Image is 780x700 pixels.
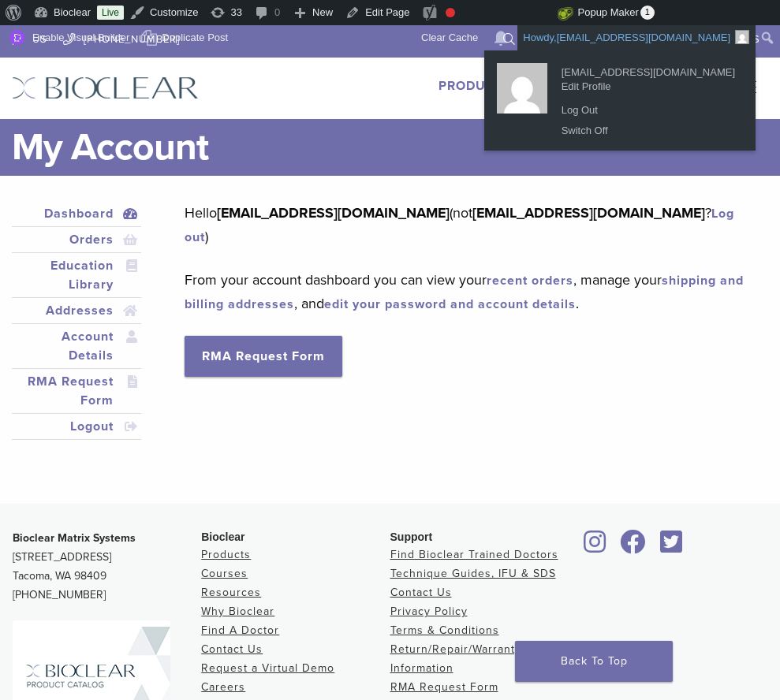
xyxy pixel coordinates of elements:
a: RMA Request Form [15,372,138,410]
a: Addresses [15,301,138,320]
a: Back To Top [515,641,673,682]
a: Contact Us [390,586,452,599]
span: [EMAIL_ADDRESS][DOMAIN_NAME] [562,60,735,74]
span: Support [390,531,433,543]
span: 1 [640,6,655,20]
p: From your account dashboard you can view your , manage your , and . [185,268,745,315]
a: Resources [201,586,261,599]
a: Howdy, [517,25,756,50]
a: Privacy Policy [390,605,468,618]
a: Clear Cache [416,25,484,50]
strong: Bioclear Matrix Systems [13,531,136,545]
span: [EMAIL_ADDRESS][DOMAIN_NAME] [557,32,730,43]
a: Why Bioclear [201,605,274,618]
div: Focus keyphrase not set [446,8,455,17]
a: Find A Doctor [201,624,279,637]
a: Careers [201,680,245,694]
a: Bioclear [579,539,612,555]
a: Contact Us [201,642,263,656]
span: Edit Profile [562,74,735,88]
a: Products [201,548,251,561]
a: Log Out [554,100,743,121]
a: RMA Request Form [390,680,498,694]
a: Account Details [15,327,138,365]
a: Education Library [15,256,138,294]
a: Bioclear [655,539,688,555]
a: Logout [15,417,138,436]
p: Hello (not ? ) [185,201,745,248]
a: Request a Virtual Demo [201,661,334,675]
a: Courses [201,567,248,580]
a: RMA Request Form [185,336,342,377]
a: Switch Off [554,121,743,141]
nav: Account pages [12,201,141,459]
a: Find Bioclear Trained Doctors [390,548,558,561]
span: Bioclear [201,531,244,543]
ul: Howdy, nicholed@bioclearmatrix.com [484,50,756,151]
h1: My Account [12,119,768,176]
a: Live [97,6,124,20]
img: Views over 48 hours. Click for more Jetpack Stats. [469,4,558,23]
a: Return/Repair/Warranty Information [390,642,521,675]
a: Orders [15,230,138,249]
a: recent orders [487,273,573,289]
a: Bioclear [615,539,651,555]
a: Terms & Conditions [390,624,499,637]
a: edit your password and account details [324,296,576,312]
strong: [EMAIL_ADDRESS][DOMAIN_NAME] [472,204,705,222]
a: Products [439,78,512,94]
img: Bioclear [12,76,199,99]
a: Dashboard [15,204,138,223]
a: Technique Guides, IFU & SDS [390,567,556,580]
p: [STREET_ADDRESS] Tacoma, WA 98409 [PHONE_NUMBER] [13,529,201,605]
strong: [EMAIL_ADDRESS][DOMAIN_NAME] [217,204,450,222]
span: Duplicate Post [162,25,228,50]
